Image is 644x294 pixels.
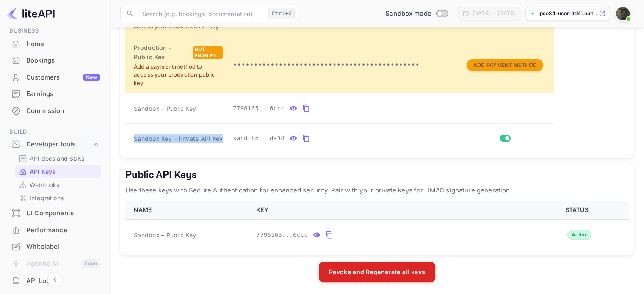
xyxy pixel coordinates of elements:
[5,222,105,239] div: Performance
[5,205,105,221] a: UI Components
[19,180,98,189] a: Webhooks
[137,5,265,22] input: Search (e.g. bookings, documentation)
[134,104,196,113] span: Sandbox – Public Key
[47,272,63,287] button: Collapse navigation
[616,7,630,20] img: lpso84 User
[467,59,542,71] button: Add Payment Method
[5,205,105,222] div: UI Components
[319,262,435,282] button: Revoke and Regenerate all keys
[467,61,542,68] a: Add Payment Method
[125,201,251,220] th: NAME
[5,86,105,102] div: Earnings
[26,209,100,218] div: UI Components
[5,273,105,289] a: API Logs
[134,63,223,88] p: Add a payment method to access your production public key
[385,9,431,19] span: Sandbox mode
[15,192,101,204] div: Integrations
[5,36,105,52] div: Home
[26,225,100,235] div: Performance
[256,231,308,239] span: 7796165...6ccc
[125,185,629,195] p: Use these keys with Secure Authentication for enhanced security. Pair with your private keys for ...
[125,201,629,250] table: public api keys table
[5,137,105,152] div: Developer tools
[134,135,223,142] span: Sandbox Key – Private API Key
[26,276,100,286] div: API Logs
[30,193,64,202] p: Integrations
[26,89,100,99] div: Earnings
[567,230,591,240] div: Active
[5,26,105,36] span: Business
[5,273,105,289] div: API Logs
[233,104,285,113] span: 7796165...6ccc
[5,239,105,255] div: Whitelabel
[26,242,100,252] div: Whitelabel
[19,193,98,202] a: Integrations
[5,36,105,52] a: Home
[19,154,98,163] a: API docs and SDKs
[5,52,105,69] div: Bookings
[5,69,105,86] div: CustomersNew
[5,69,105,85] a: CustomersNew
[30,180,59,189] p: Webhooks
[26,39,100,49] div: Home
[5,52,105,68] a: Bookings
[83,74,100,81] div: New
[26,56,100,66] div: Bookings
[26,140,92,149] div: Developer tools
[382,9,451,19] div: Switch to Production mode
[251,201,528,220] th: KEY
[233,134,285,143] span: sand_bb...da34
[19,167,98,176] a: API Keys
[15,179,101,191] div: Webhooks
[5,86,105,102] a: Earnings
[5,103,105,118] a: Commission
[15,152,101,165] div: API docs and SDKs
[473,10,515,17] div: [DATE] — [DATE]
[134,231,196,239] span: Sandbox – Public Key
[528,201,629,220] th: STATUS
[5,103,105,119] div: Commission
[193,46,223,59] div: Not enabled
[26,106,100,116] div: Commission
[5,239,105,254] a: Whitelabel
[5,127,105,137] span: Build
[15,165,101,178] div: API Keys
[125,168,629,182] h5: Public API Keys
[7,7,55,20] img: LiteAPI logo
[134,43,191,62] h6: Production – Public Key
[233,60,449,70] p: •••••••••••••••••••••••••••••••••••••••••••••
[26,73,100,82] div: Customers
[5,222,105,238] a: Performance
[30,154,85,163] p: API docs and SDKs
[268,8,295,19] div: Ctrl+K
[539,10,597,17] p: lpso84-user-jtd4i.nuit...
[30,167,55,176] p: API Keys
